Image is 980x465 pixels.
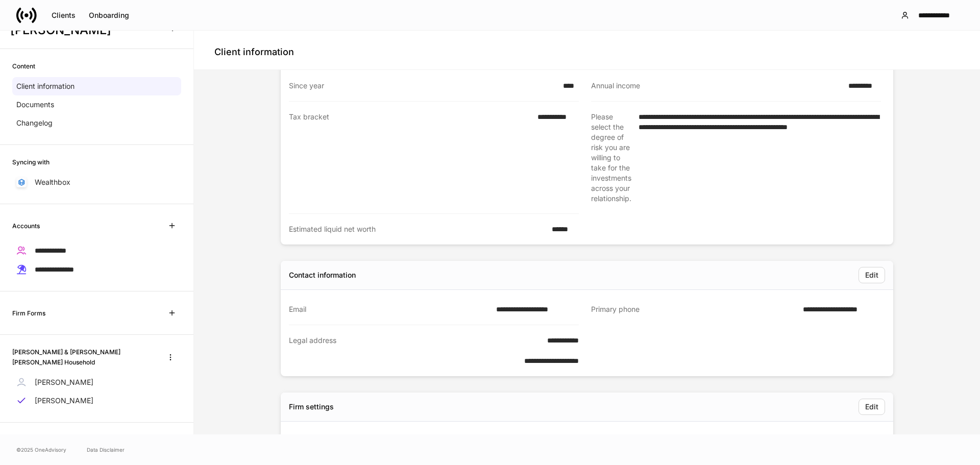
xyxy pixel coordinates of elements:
a: Changelog [12,114,181,132]
button: Edit [859,399,885,415]
div: Annual income [591,81,842,91]
div: Onboarding [89,12,129,19]
div: Edit [865,403,878,410]
span: © 2025 OneAdvisory [16,446,66,454]
div: Firm settings [289,402,334,412]
a: Client information [12,77,181,95]
div: Primary phone [591,304,797,315]
button: Onboarding [82,7,136,23]
div: Estimated liquid net worth [289,224,546,234]
div: Legal address [289,335,497,366]
p: Wealthbox [35,177,70,187]
h6: Firm Forms [12,308,45,318]
a: Data Disclaimer [87,446,125,454]
div: Edit [865,272,878,279]
p: Client information [16,81,75,91]
button: Clients [45,7,82,23]
a: Wealthbox [12,173,181,191]
p: [PERSON_NAME] [35,377,93,387]
div: Email [289,304,490,314]
p: [PERSON_NAME] [35,396,93,406]
a: [PERSON_NAME] [12,391,181,410]
h6: [PERSON_NAME] & [PERSON_NAME] [PERSON_NAME] Household [12,347,152,366]
div: Since year [289,81,557,91]
div: Contact information [289,270,356,280]
a: Documents [12,95,181,114]
h6: Accounts [12,221,40,231]
a: [PERSON_NAME] [12,373,181,391]
div: Clients [52,12,76,19]
button: Edit [859,267,885,283]
div: Please select the degree of risk you are willing to take for the investments across your relation... [591,112,632,204]
p: Changelog [16,118,53,128]
h6: Content [12,61,35,71]
h6: Syncing with [12,157,50,167]
h4: Client information [214,46,294,58]
div: Tax bracket [289,112,531,203]
p: Documents [16,100,54,110]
